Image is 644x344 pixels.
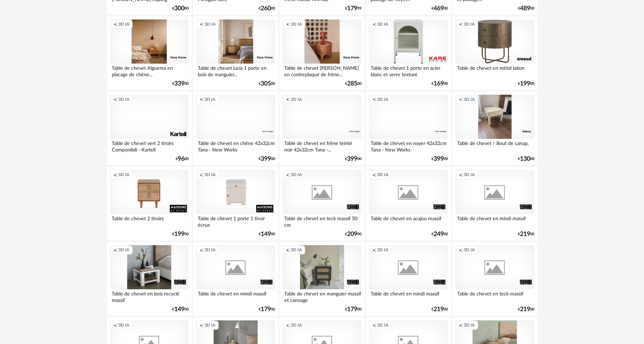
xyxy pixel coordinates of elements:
[347,157,357,161] span: 399
[452,16,537,90] a: Creation icon 3D IA Table de chevet en métal laiton €19900
[464,97,475,102] span: 3D IA
[174,6,184,11] span: 300
[372,322,376,328] span: Creation icon
[200,247,204,253] span: Creation icon
[452,242,537,316] a: Creation icon 3D IA Table de chevet en teck massif €21900
[518,157,534,161] div: € 00
[279,167,364,241] a: Creation icon 3D IA Table de chevet en teck massif 50 cm €20900
[196,289,275,303] div: Table de chevet en mindi massif
[459,172,463,177] span: Creation icon
[366,16,451,90] a: Creation icon 3D IA Table de chevet 1 porte en acier blanc et verre texturé €16900
[518,307,534,312] div: € 00
[261,232,271,237] span: 149
[193,242,278,316] a: Creation icon 3D IA Table de chevet en mindi massif €17900
[261,6,271,11] span: 260
[369,139,448,153] div: Table de chevet en noyer 42x32cm Tana - New Works
[200,172,204,177] span: Creation icon
[283,289,361,303] div: Table de chevet en manguier massif et cannage
[286,322,290,328] span: Creation icon
[520,157,530,161] span: 130
[345,307,361,312] div: € 00
[259,6,275,11] div: € 00
[291,247,302,253] span: 3D IA
[286,247,290,253] span: Creation icon
[377,97,388,102] span: 3D IA
[283,64,361,77] div: Table de chevet [PERSON_NAME] en contreplaqué de frêne...
[455,139,534,153] div: Table de chevet / Bout de canap‚
[431,307,448,312] div: € 00
[366,242,451,316] a: Creation icon 3D IA Table de chevet en mindi massif €21900
[196,64,275,77] div: Table de chevet Licia 1 porte en bois de manguier...
[291,22,302,27] span: 3D IA
[113,97,118,102] span: Creation icon
[372,247,376,253] span: Creation icon
[178,157,184,161] span: 96
[259,232,275,237] div: € 00
[279,242,364,316] a: Creation icon 3D IA Table de chevet en manguier massif et cannage €17900
[204,97,216,102] span: 3D IA
[196,214,275,228] div: Table de chevet 1 porte 1 tiroir écrue
[369,289,448,303] div: Table de chevet en mindi massif
[172,307,189,312] div: € 00
[377,22,388,27] span: 3D IA
[434,307,444,312] span: 219
[172,81,189,86] div: € 00
[345,81,361,86] div: € 00
[204,172,216,177] span: 3D IA
[110,214,189,228] div: Table de chevet 2 tiroirs
[464,322,475,328] span: 3D IA
[193,167,278,241] a: Creation icon 3D IA Table de chevet 1 porte 1 tiroir écrue €14900
[107,167,192,241] a: Creation icon 3D IA Table de chevet 2 tiroirs €19900
[455,214,534,228] div: Table de chevet en mindi massif
[113,22,118,27] span: Creation icon
[204,22,216,27] span: 3D IA
[261,81,271,86] span: 305
[347,81,357,86] span: 285
[110,139,189,153] div: Table de chevet vert 2 tiroirs Componibili - Kartell
[464,247,475,253] span: 3D IA
[174,307,184,312] span: 149
[118,247,129,253] span: 3D IA
[176,157,189,161] div: € 00
[279,16,364,90] a: Creation icon 3D IA Table de chevet [PERSON_NAME] en contreplaqué de frêne... €28500
[107,92,192,166] a: Creation icon 3D IA Table de chevet vert 2 tiroirs Componibili - Kartell €9600
[377,172,388,177] span: 3D IA
[459,22,463,27] span: Creation icon
[118,22,129,27] span: 3D IA
[431,232,448,237] div: € 00
[174,232,184,237] span: 199
[261,307,271,312] span: 179
[345,6,361,11] div: € 99
[204,247,216,253] span: 3D IA
[431,157,448,161] div: € 00
[286,172,290,177] span: Creation icon
[200,322,204,328] span: Creation icon
[464,22,475,27] span: 3D IA
[518,81,534,86] div: € 00
[113,247,118,253] span: Creation icon
[193,16,278,90] a: Creation icon 3D IA Table de chevet Licia 1 porte en bois de manguier... €30500
[518,232,534,237] div: € 00
[459,97,463,102] span: Creation icon
[455,289,534,303] div: Table de chevet en teck massif
[196,139,275,153] div: Table de chevet en chêne 42x32cm Tana - New Works
[261,157,271,161] span: 399
[366,167,451,241] a: Creation icon 3D IA Table de chevet en acajou massif €24900
[452,92,537,166] a: Creation icon 3D IA Table de chevet / Bout de canap‚ €13000
[193,92,278,166] a: Creation icon 3D IA Table de chevet en chêne 42x32cm Tana - New Works €39900
[377,322,388,328] span: 3D IA
[283,214,361,228] div: Table de chevet en teck massif 50 cm
[172,6,189,11] div: € 00
[113,172,118,177] span: Creation icon
[431,81,448,86] div: € 00
[118,172,129,177] span: 3D IA
[434,157,444,161] span: 399
[283,139,361,153] div: Table de chevet en frêne teinté noir 42x32cm Tana -...
[347,232,357,237] span: 209
[200,97,204,102] span: Creation icon
[174,81,184,86] span: 339
[118,322,129,328] span: 3D IA
[369,64,448,77] div: Table de chevet 1 porte en acier blanc et verre texturé
[369,214,448,228] div: Table de chevet en acajou massif
[520,81,530,86] span: 199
